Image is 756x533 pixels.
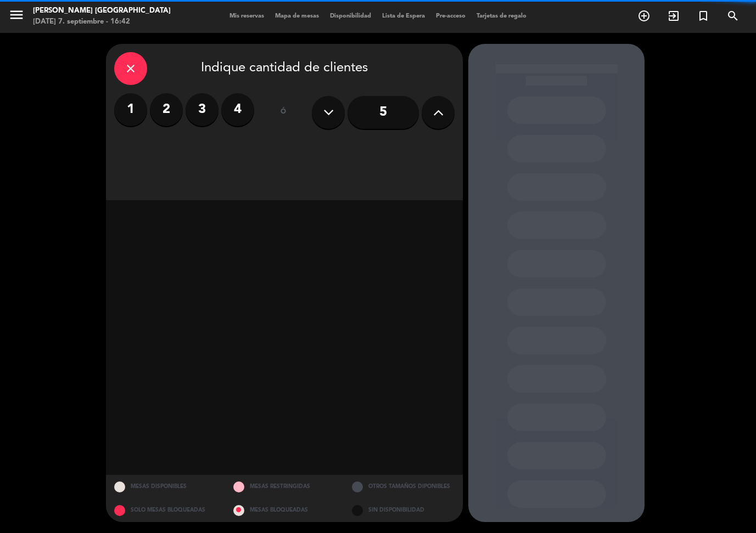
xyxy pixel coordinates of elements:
[225,498,344,522] div: MESAS BLOQUEADAS
[106,498,225,522] div: SOLO MESAS BLOQUEADAS
[114,52,455,85] div: Indique cantidad de clientes
[377,13,430,19] span: Lista de Espera
[471,13,532,19] span: Tarjetas de regalo
[225,475,344,498] div: MESAS RESTRINGIDAS
[124,62,137,75] i: close
[270,13,324,19] span: Mapa de mesas
[667,9,680,22] i: exit_to_app
[726,9,740,22] i: search
[637,9,651,22] i: add_circle_outline
[33,16,171,27] div: [DATE] 7. septiembre - 16:42
[8,7,25,23] i: menu
[344,498,463,522] div: SIN DISPONIBILIDAD
[8,7,25,27] button: menu
[221,93,254,126] label: 4
[265,93,301,132] div: ó
[33,5,171,16] div: [PERSON_NAME] [GEOGRAPHIC_DATA]
[150,93,183,126] label: 2
[344,475,463,498] div: OTROS TAMAÑOS DIPONIBLES
[114,93,147,126] label: 1
[430,13,471,19] span: Pre-acceso
[186,93,219,126] label: 3
[697,9,710,22] i: turned_in_not
[106,475,225,498] div: MESAS DISPONIBLES
[224,13,270,19] span: Mis reservas
[324,13,377,19] span: Disponibilidad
